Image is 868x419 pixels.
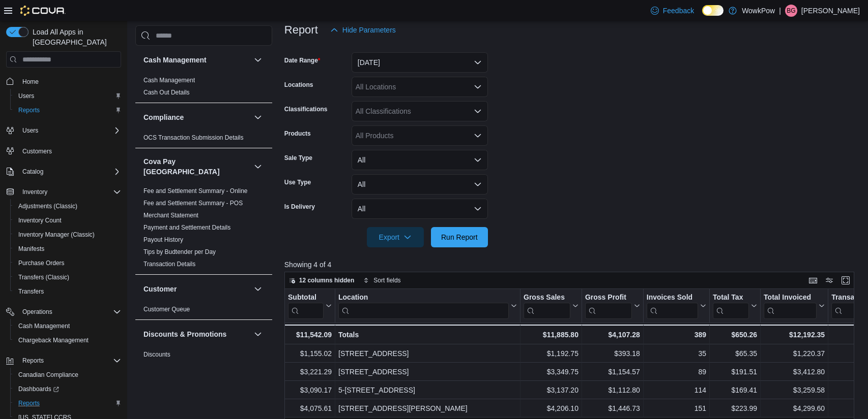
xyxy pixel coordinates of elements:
[2,165,125,179] button: Catalog
[18,231,95,239] span: Inventory Manager (Classic)
[143,261,195,268] a: Transaction Details
[338,384,517,396] div: 5-[STREET_ADDRESS]
[22,308,52,316] span: Operations
[585,347,640,360] div: $393.18
[135,185,272,274] div: Cova Pay [GEOGRAPHIC_DATA]
[352,52,488,73] button: [DATE]
[143,260,195,268] span: Transaction Details
[14,200,121,212] span: Adjustments (Classic)
[288,347,332,360] div: $1,155.02
[284,56,321,65] label: Date Range
[143,88,190,96] span: Cash Out Details
[143,351,170,358] a: Discounts
[647,293,698,319] div: Invoices Sold
[585,366,640,378] div: $1,154.57
[18,75,121,87] span: Home
[14,271,121,283] span: Transfers (Classic)
[252,283,264,295] button: Customer
[18,186,51,198] button: Inventory
[10,382,125,396] a: Dashboards
[2,305,125,319] button: Operations
[474,107,482,115] button: Open list of options
[338,293,509,319] div: Location
[585,293,632,303] div: Gross Profit
[342,25,396,35] span: Hide Parameters
[10,242,125,256] button: Manifests
[18,106,40,114] span: Reports
[18,216,62,224] span: Inventory Count
[524,366,578,378] div: $3,349.75
[10,368,125,382] button: Canadian Compliance
[474,132,482,140] button: Open list of options
[702,5,724,16] input: Dark Mode
[14,369,82,381] a: Canadian Compliance
[713,384,757,396] div: $169.41
[338,293,509,303] div: Location
[14,257,121,269] span: Purchase Orders
[18,202,77,210] span: Adjustments (Classic)
[441,232,478,242] span: Run Report
[787,5,795,17] span: BG
[18,145,121,157] span: Customers
[764,293,825,319] button: Total Invoiced
[2,123,125,138] button: Users
[14,214,66,227] a: Inventory Count
[143,89,190,96] a: Cash Out Details
[352,174,488,195] button: All
[18,385,59,393] span: Dashboards
[10,103,125,117] button: Reports
[10,228,125,242] button: Inventory Manager (Classic)
[14,104,44,116] a: Reports
[143,350,170,359] span: Discounts
[18,166,47,178] button: Catalog
[373,227,418,247] span: Export
[18,354,48,367] button: Reports
[14,369,121,381] span: Canadian Compliance
[373,276,400,284] span: Sort fields
[524,402,578,414] div: $4,206.10
[713,366,757,378] div: $191.51
[143,211,198,219] span: Merchant Statement
[284,105,328,113] label: Classifications
[585,384,640,396] div: $1,112.80
[284,178,311,186] label: Use Type
[663,6,694,16] span: Feedback
[14,243,48,255] a: Manifests
[807,274,819,286] button: Keyboard shortcuts
[135,132,272,148] div: Compliance
[10,213,125,228] button: Inventory Count
[14,229,99,241] a: Inventory Manager (Classic)
[840,274,852,286] button: Enter fullscreen
[2,353,125,368] button: Reports
[18,336,89,344] span: Chargeback Management
[14,243,121,255] span: Manifests
[764,329,825,341] div: $12,192.35
[287,329,332,341] div: $11,542.09
[14,320,74,332] a: Cash Management
[524,293,570,303] div: Gross Sales
[338,366,517,378] div: [STREET_ADDRESS]
[702,16,703,16] span: Dark Mode
[18,145,56,157] a: Customers
[143,329,250,339] button: Discounts & Promotions
[14,104,121,116] span: Reports
[18,306,121,318] span: Operations
[143,236,183,243] a: Payout History
[18,399,40,407] span: Reports
[143,284,250,294] button: Customer
[14,214,121,227] span: Inventory Count
[764,293,817,319] div: Total Invoiced
[585,329,640,341] div: $4,107.28
[18,166,121,178] span: Catalog
[143,248,216,256] span: Tips by Budtender per Day
[524,384,578,396] div: $3,137.20
[647,384,706,396] div: 114
[10,270,125,284] button: Transfers (Classic)
[764,402,825,414] div: $4,299.60
[135,303,272,319] div: Customer
[14,285,48,298] a: Transfers
[143,156,250,177] button: Cova Pay [GEOGRAPHIC_DATA]
[143,329,226,339] h3: Discounts & Promotions
[14,90,38,102] a: Users
[801,5,860,17] p: [PERSON_NAME]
